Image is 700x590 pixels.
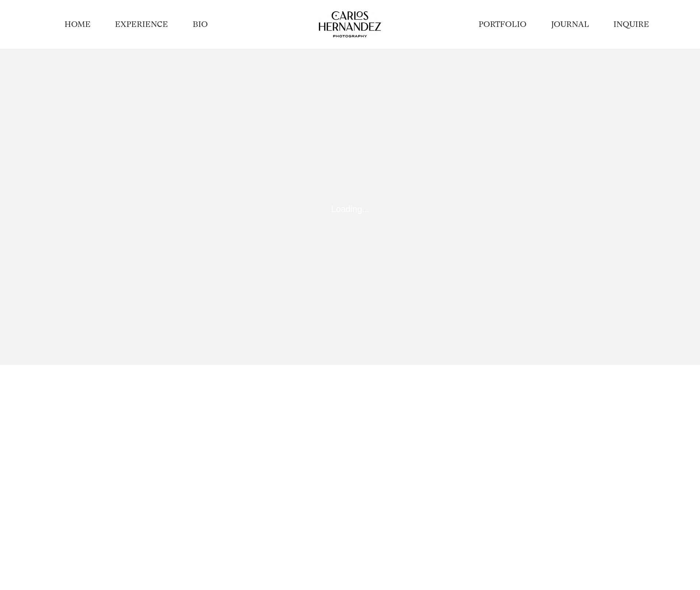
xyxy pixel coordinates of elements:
[551,19,589,30] a: JOURNAL
[193,19,208,30] a: BIO
[479,19,526,30] a: PORTFOLIO
[64,19,91,30] a: HOME
[115,19,168,30] a: EXPERIENCE
[613,19,649,30] a: INQUIRE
